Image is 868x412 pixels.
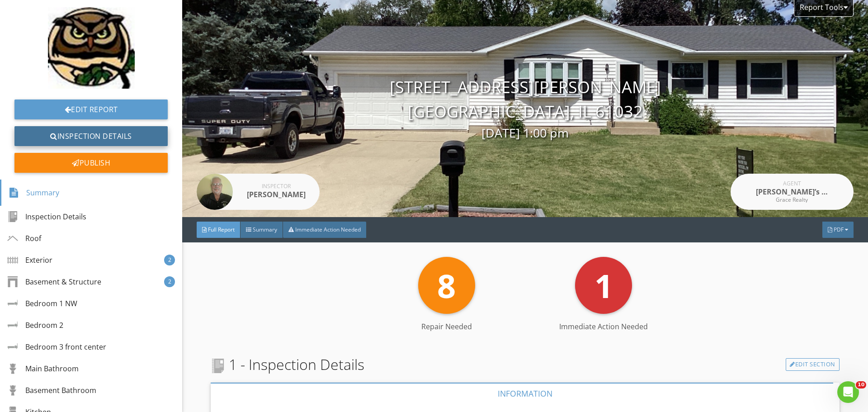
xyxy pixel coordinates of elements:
[7,276,101,287] div: Basement & Structure
[164,276,175,287] div: 2
[7,385,96,396] div: Basement Bathroom
[295,226,361,233] span: Immediate Action Needed
[437,263,456,308] span: 8
[756,197,828,203] div: Grace Realty
[7,341,106,352] div: Bedroom 3 front center
[9,185,59,200] div: Summary
[7,233,41,244] div: Roof
[525,321,683,332] div: Immediate Action Needed
[7,363,79,374] div: Main Bathroom
[240,189,312,200] div: [PERSON_NAME]
[856,381,866,388] span: 10
[240,184,312,189] div: Inspector
[211,354,364,375] span: 1 - Inspection Details
[837,381,859,403] iframe: Intercom live chat
[182,124,868,142] div: [DATE] 1:00 pm
[594,263,613,308] span: 1
[197,174,233,210] img: image.jpg
[208,226,235,233] span: Full Report
[786,358,840,371] a: Edit Section
[834,226,844,233] span: PDF
[368,321,525,332] div: Repair Needed
[7,298,77,309] div: Bedroom 1 NW
[182,75,868,142] div: [STREET_ADDRESS][PERSON_NAME] [GEOGRAPHIC_DATA], IL 61032
[48,7,135,89] img: Owl.png
[756,181,828,186] div: Agent
[197,174,320,210] a: Inspector [PERSON_NAME]
[164,255,175,265] div: 2
[756,186,828,197] div: [PERSON_NAME]’s [PERSON_NAME]
[14,153,168,173] div: Publish
[7,211,86,222] div: Inspection Details
[253,226,277,233] span: Summary
[14,99,168,119] a: Edit Report
[7,255,52,265] div: Exterior
[7,320,63,331] div: Bedroom 2
[14,126,168,146] a: Inspection Details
